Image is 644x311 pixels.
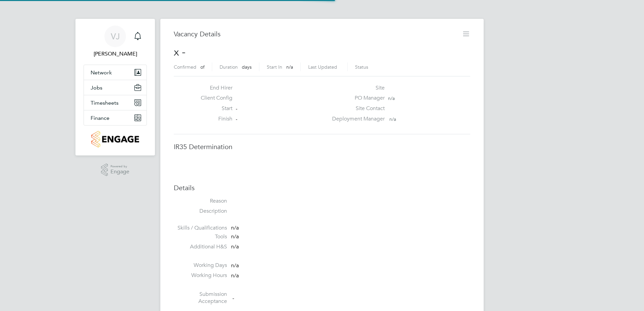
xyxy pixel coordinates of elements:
span: Network [91,69,112,76]
span: - [232,295,234,301]
button: Jobs [84,80,147,95]
h3: Details [174,183,470,192]
label: PO Manager [328,95,385,102]
span: n/a [231,272,239,279]
span: n/a [231,224,239,231]
a: Powered byEngage [101,164,130,176]
span: Verity Johnston [84,50,147,58]
label: Last Updated [308,64,337,70]
label: Submission Acceptance [174,291,227,305]
span: Powered by [110,164,129,169]
label: Working Hours [174,272,227,279]
span: Engage [110,169,129,175]
span: n/a [231,243,239,250]
label: Description [174,208,227,215]
span: - [236,116,237,122]
label: Duration [220,64,238,70]
label: Site [328,84,385,92]
label: End Hirer [195,84,232,92]
span: of [200,64,204,70]
img: countryside-properties-logo-retina.png [91,131,139,147]
label: Confirmed [174,64,196,70]
span: days [242,64,252,70]
button: Network [84,65,147,80]
span: - [236,106,237,112]
a: Go to home page [84,131,147,147]
h3: IR35 Determination [174,142,470,151]
label: Start In [267,64,282,70]
label: Reason [174,198,227,205]
label: Skills / Qualifications [174,224,227,232]
button: Timesheets [84,95,147,110]
h3: Vacancy Details [174,30,452,38]
nav: Main navigation [75,19,155,155]
span: n/a [231,233,239,240]
span: VJ [111,32,120,41]
label: Additional H&S [174,243,227,250]
label: Client Config [195,95,232,102]
span: n/a [389,116,396,122]
span: n/a [286,64,293,70]
label: Finish [195,115,232,123]
span: Timesheets [91,100,119,106]
label: Deployment Manager [328,115,385,123]
span: n/a [388,95,395,101]
label: Start [195,105,232,112]
a: VJ[PERSON_NAME] [84,26,147,58]
label: Status [355,64,368,70]
label: Site Contact [328,105,385,112]
span: Jobs [91,84,102,91]
button: Finance [84,110,147,125]
label: Working Days [174,262,227,269]
label: Tools [174,233,227,240]
span: n/a [231,263,239,269]
span: x - [174,45,186,59]
span: Finance [91,115,109,121]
